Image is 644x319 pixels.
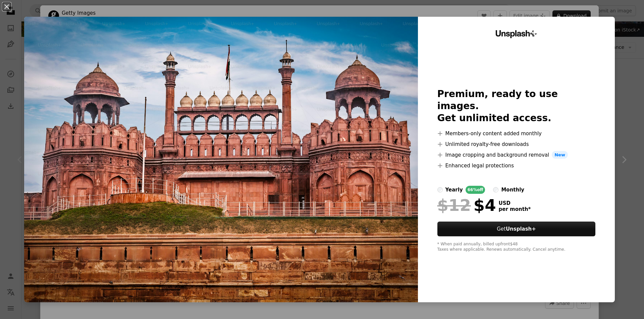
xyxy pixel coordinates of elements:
[445,186,463,194] div: yearly
[437,140,596,148] li: Unlimited royalty-free downloads
[499,200,531,206] span: USD
[493,187,498,192] input: monthly
[437,196,471,214] span: $12
[506,226,536,232] strong: Unsplash+
[499,206,531,212] span: per month *
[437,222,596,236] button: GetUnsplash+
[437,196,496,214] div: $4
[437,187,443,192] input: yearly66%off
[466,186,485,194] div: 66% off
[552,151,568,159] span: New
[437,162,596,170] li: Enhanced legal protections
[437,151,596,159] li: Image cropping and background removal
[437,242,596,252] div: * When paid annually, billed upfront $48 Taxes where applicable. Renews automatically. Cancel any...
[437,88,596,124] h2: Premium, ready to use images. Get unlimited access.
[437,130,596,138] li: Members-only content added monthly
[501,186,524,194] div: monthly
